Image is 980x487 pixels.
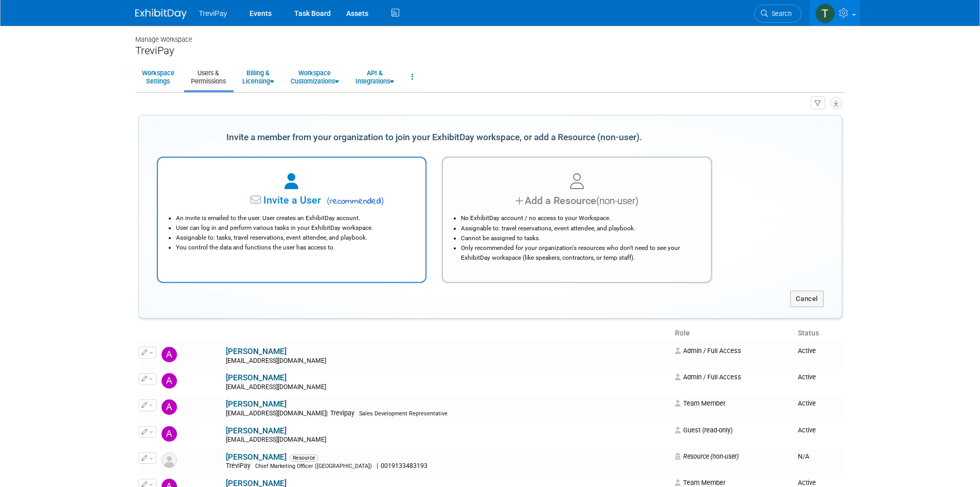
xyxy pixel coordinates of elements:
span: recommended [324,195,384,208]
span: Active [798,373,816,381]
span: Admin / Full Access [675,373,741,381]
a: [PERSON_NAME] [226,347,287,356]
button: Cancel [790,291,824,307]
span: Team Member [675,479,725,486]
img: Alissa Liotti [162,426,177,442]
th: Status [794,325,842,342]
a: WorkspaceCustomizations [284,64,346,90]
span: | [326,410,328,417]
span: Admin / Full Access [675,347,741,355]
li: An invite is emailed to the user. User creates an ExhibitDay account. [176,213,413,223]
span: (non-user) [596,195,638,207]
div: [EMAIL_ADDRESS][DOMAIN_NAME] [226,383,669,392]
th: Role [671,325,794,342]
span: Active [798,479,816,486]
li: Assignable to: travel reservations, event attendee, and playbook. [461,224,698,233]
a: [PERSON_NAME] [226,452,287,462]
img: Resource [162,452,177,468]
img: Adam Knoblauch [162,373,177,389]
span: Active [798,426,816,434]
span: Search [768,10,792,18]
img: ExhibitDay [135,9,187,19]
li: Assignable to: tasks, travel reservations, event attendee, and playbook. [176,233,413,243]
div: [EMAIL_ADDRESS][DOMAIN_NAME] [226,410,669,418]
div: Add a Resource [456,193,698,208]
a: API &Integrations [349,64,401,90]
span: Active [798,347,816,355]
span: TreviPay [199,9,227,18]
span: 0019133483193 [378,462,431,469]
img: Tara DePaepe [815,4,835,23]
li: You control the data and functions the user has access to. [176,243,413,253]
a: Billing &Licensing [236,64,281,90]
span: Invite a User [199,194,321,206]
a: [PERSON_NAME] [226,399,287,409]
span: Active [798,399,816,407]
span: N/A [798,452,809,460]
li: Cannot be assigned to tasks. [461,233,698,243]
span: Chief Marketing Officer ([GEOGRAPHIC_DATA]) [255,463,372,469]
div: Invite a member from your organization to join your ExhibitDay workspace, or add a Resource (non-... [157,126,712,149]
a: Search [754,5,801,23]
a: WorkspaceSettings [135,64,181,90]
span: ( [327,196,330,206]
span: Sales Development Representative [359,410,448,417]
li: Only recommended for your organization's resources who don't need to see your ExhibitDay workspac... [461,243,698,263]
span: ) [381,196,384,206]
img: Abby Vagle [162,347,177,362]
img: Alen Lovric [162,399,177,415]
a: Users &Permissions [184,64,233,90]
span: Resource (non-user) [675,452,739,460]
li: User can log in and perform various tasks in your ExhibitDay workspace. [176,223,413,233]
div: [EMAIL_ADDRESS][DOMAIN_NAME] [226,436,669,444]
span: | [377,462,378,469]
span: Team Member [675,399,725,407]
span: Guest (read-only) [675,426,733,434]
a: [PERSON_NAME] [226,373,287,382]
span: Resource [290,455,318,462]
div: Manage Workspace [135,26,845,44]
div: TreviPay [135,44,845,57]
span: Trevipay [328,410,358,417]
li: No ExhibitDay account / no access to your Workspace. [461,213,698,223]
div: [EMAIL_ADDRESS][DOMAIN_NAME] [226,357,669,365]
a: [PERSON_NAME] [226,426,287,435]
span: TreviPay [226,462,254,469]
